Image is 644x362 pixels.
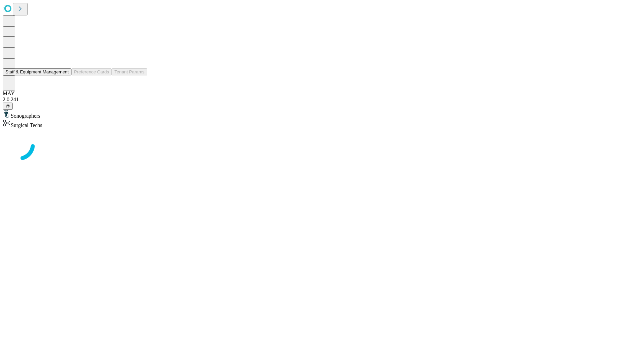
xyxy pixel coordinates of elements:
[5,104,10,109] span: @
[3,103,13,110] button: @
[3,97,641,103] div: 2.0.241
[3,68,71,75] button: Staff & Equipment Management
[3,119,641,128] div: Surgical Techs
[3,110,641,119] div: Sonographers
[112,68,147,75] button: Tenant Params
[71,68,112,75] button: Preference Cards
[3,90,641,97] div: MAY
